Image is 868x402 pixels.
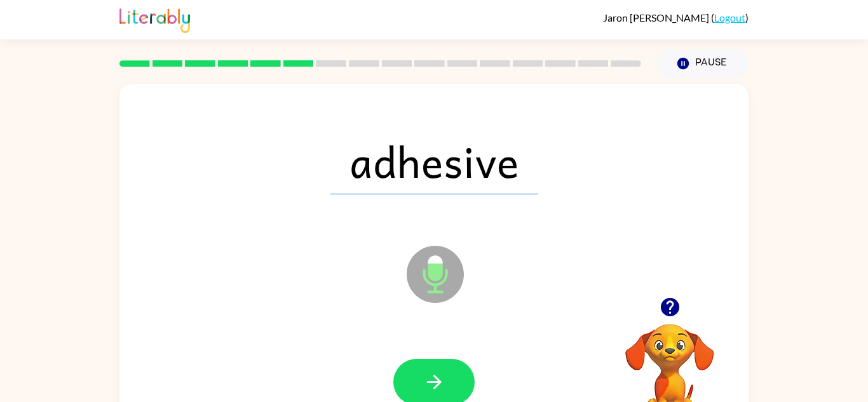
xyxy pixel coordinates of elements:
a: Logout [714,11,745,23]
img: Literably [119,5,190,33]
button: Pause [656,49,749,78]
div: ( ) [603,11,749,23]
span: adhesive [330,128,538,194]
span: Jaron [PERSON_NAME] [603,11,711,23]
